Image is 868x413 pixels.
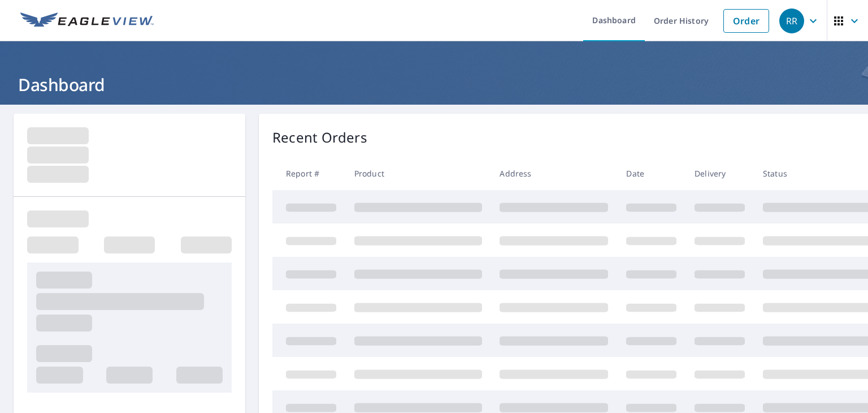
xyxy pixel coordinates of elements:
th: Product [345,157,491,190]
h1: Dashboard [14,73,854,96]
div: RR [779,8,804,33]
th: Delivery [685,157,754,190]
img: EV Logo [20,12,154,29]
th: Report # [272,157,345,190]
th: Address [491,157,617,190]
p: Recent Orders [272,127,367,148]
a: Order [723,9,769,33]
th: Date [617,157,685,190]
